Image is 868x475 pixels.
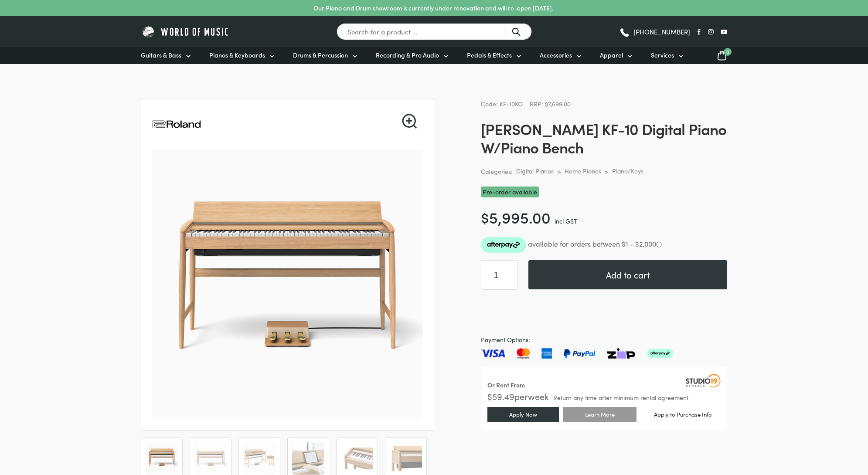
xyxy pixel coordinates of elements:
[553,394,688,400] span: Return any time after minimum rental agreement
[641,408,725,421] a: Apply to Purchase Info
[481,300,727,324] iframe: PayPal
[563,407,637,422] a: Learn More
[555,217,577,225] span: incl GST
[481,187,539,197] span: Pre-order available
[557,167,561,175] div: >
[487,380,525,390] div: Or Rent From
[243,442,276,475] img: Roland Kiyola KF10
[467,51,512,60] span: Pedals & Effects
[514,390,549,402] span: per week
[516,167,554,175] a: Digital Pianos
[146,442,178,475] img: Roland Kiyola KF10
[530,99,571,108] span: RRP: $7,699.00
[313,3,553,13] p: Our Piano and Drum showroom is currently under renovation and will re-open [DATE].
[565,167,601,175] a: Home Pianos
[141,51,181,60] span: Guitars & Bass
[540,51,572,60] span: Accessories
[390,442,422,475] img: Roland Kiyola KF10
[481,335,727,345] span: Payment Options:
[402,114,417,129] a: View full-screen image gallery
[341,442,373,475] img: Roland Kiyola KF10
[481,166,513,176] span: Categories:
[724,48,732,56] span: 0
[141,25,230,38] img: World of Music
[742,379,868,475] iframe: Chat with our support team
[528,260,727,289] button: Add to cart
[292,442,324,475] img: Roland Kiyola KF10
[481,99,523,108] span: Code: KF-10KO
[481,206,489,227] span: $
[619,25,690,38] a: [PHONE_NUMBER]
[481,260,518,290] input: Product quantity
[605,167,609,175] div: >
[651,51,674,60] span: Services
[376,51,439,60] span: Recording & Pro Audio
[487,407,559,422] a: Apply Now
[481,119,727,156] h1: [PERSON_NAME] KF-10 Digital Piano W/Piano Bench
[209,51,265,60] span: Pianos & Keyboards
[612,167,643,175] a: Piano/Keys
[481,348,673,359] img: Pay with Master card, Visa, American Express and Paypal
[152,149,423,420] img: Roland Kiyola KF10
[337,23,532,40] input: Search for a product ...
[686,374,721,387] img: Studio19 Rentals
[633,28,690,35] span: [PHONE_NUMBER]
[293,51,348,60] span: Drums & Percussion
[487,390,514,402] span: $ 59.49
[600,51,623,60] span: Apparel
[481,206,551,227] bdi: 5,995.00
[194,442,227,475] img: Roland Kiyola KF10
[152,99,201,149] img: Roland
